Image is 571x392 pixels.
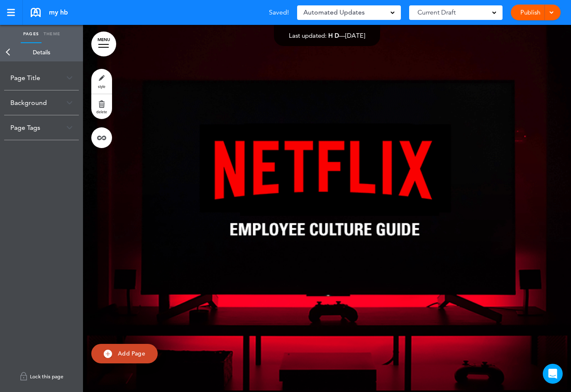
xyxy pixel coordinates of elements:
[345,32,365,39] span: [DATE]
[91,69,112,94] a: style
[4,66,79,90] div: Page Title
[66,75,73,80] img: arrow-down@2x.png
[66,100,73,105] img: arrow-down@2x.png
[289,32,327,39] span: Last updated:
[104,350,112,358] img: add.svg
[269,9,289,16] span: Saved!
[49,8,68,17] span: my hb
[91,32,116,56] a: MENU
[96,109,107,114] span: delete
[543,364,563,384] div: Open Intercom Messenger
[328,32,339,39] span: H D
[66,125,73,130] img: arrow-down@2x.png
[4,115,79,140] div: Page Tags
[98,84,105,89] span: style
[4,365,79,388] a: Lock this page
[41,25,62,43] a: Theme
[303,7,365,18] span: Automated Updates
[91,94,112,119] a: delete
[289,32,365,39] div: —
[20,371,28,382] img: lock.svg
[4,90,79,115] div: Background
[91,344,158,363] a: Add Page
[21,25,41,43] a: Pages
[118,350,145,357] span: Add Page
[417,7,456,18] span: Current Draft
[517,5,543,20] a: Publish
